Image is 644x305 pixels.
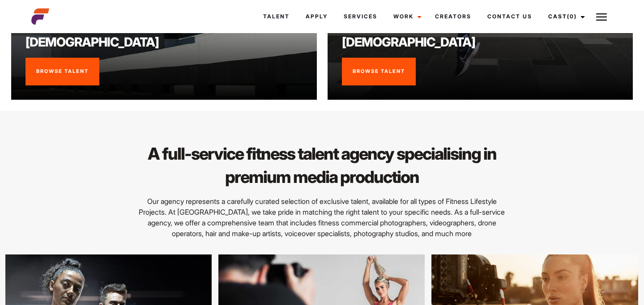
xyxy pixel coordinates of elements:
[385,4,427,29] a: Work
[342,34,619,51] h3: [DEMOGRAPHIC_DATA]
[427,4,479,29] a: Creators
[479,4,540,29] a: Contact Us
[567,13,577,20] span: (0)
[596,12,607,22] img: Burger icon
[342,58,416,85] a: Browse Talent
[255,4,298,29] a: Talent
[336,4,385,29] a: Services
[26,58,99,85] a: Browse Talent
[26,34,303,51] h3: [DEMOGRAPHIC_DATA]
[298,4,336,29] a: Apply
[540,4,590,29] a: Cast(0)
[31,8,49,25] img: cropped-aefm-brand-fav-22-square.png
[133,196,511,239] p: Our agency represents a carefully curated selection of exclusive talent, available for all types ...
[133,142,511,189] h2: A full-service fitness talent agency specialising in premium media production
